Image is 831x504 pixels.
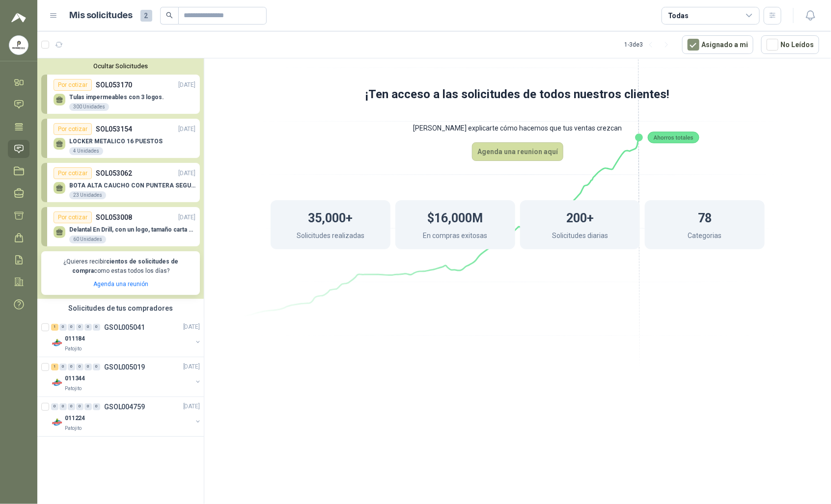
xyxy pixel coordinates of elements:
[41,75,200,114] a: Por cotizarSOL053170[DATE] Tulas impermeables con 3 logos.300 Unidades
[41,207,200,246] a: Por cotizarSOL053008[DATE] Delantal En Drill, con un logo, tamaño carta 1 tinta (Se envia enlacen...
[624,37,674,53] div: 1 - 3 de 3
[51,377,63,389] img: Company Logo
[72,258,178,274] b: cientos de solicitudes de compra
[65,424,82,432] p: Patojito
[69,138,163,145] p: LOCKER METALICO 16 PUESTOS
[566,206,594,228] h1: 200+
[69,236,106,243] div: 60 Unidades
[93,403,100,410] div: 0
[183,362,200,371] p: [DATE]
[104,364,145,371] p: GSOL005019
[51,401,202,432] a: 0 0 0 0 0 0 GSOL004759[DATE] Company Logo011224Patojito
[140,10,152,22] span: 2
[51,321,202,353] a: 1 0 0 0 0 0 GSOL005041[DATE] Company Logo011184Patojito
[76,364,83,371] div: 0
[65,345,82,353] p: Patojito
[178,169,195,178] p: [DATE]
[41,62,200,70] button: Ocultar Solicitudes
[69,147,103,155] div: 4 Unidades
[183,322,200,332] p: [DATE]
[93,281,148,288] a: Agenda una reunión
[69,103,109,111] div: 300 Unidades
[51,417,63,428] img: Company Logo
[54,167,92,179] div: Por cotizar
[231,114,804,142] p: [PERSON_NAME] explicarte cómo hacemos que tus ventas crezcan
[11,12,26,24] img: Logo peakr
[93,324,100,331] div: 0
[59,324,67,331] div: 0
[423,230,488,243] p: En compras exitosas
[688,230,722,243] p: Categorias
[51,364,58,371] div: 1
[104,403,145,410] p: GSOL004759
[552,230,608,243] p: Solicitudes diarias
[68,403,75,410] div: 0
[41,119,200,158] a: Por cotizarSOL053154[DATE] LOCKER METALICO 16 PUESTOS4 Unidades
[297,230,364,243] p: Solicitudes realizadas
[698,206,712,228] h1: 78
[96,124,132,134] p: SOL053154
[65,334,85,344] p: 011184
[308,206,353,228] h1: 35,000+
[69,182,195,189] p: BOTA ALTA CAUCHO CON PUNTERA SEGURIDAD
[51,324,58,331] div: 1
[96,168,132,179] p: SOL053062
[93,364,100,371] div: 0
[51,337,63,349] img: Company Logo
[37,58,204,299] div: Ocultar SolicitudesPor cotizarSOL053170[DATE] Tulas impermeables con 3 logos.300 UnidadesPor coti...
[76,324,83,331] div: 0
[76,403,83,410] div: 0
[65,414,85,423] p: 011224
[84,364,92,371] div: 0
[761,35,819,54] button: No Leídos
[70,8,133,23] h1: Mis solicitudes
[84,324,92,331] div: 0
[59,364,67,371] div: 0
[51,403,58,410] div: 0
[104,324,145,331] p: GSOL005041
[68,324,75,331] div: 0
[96,212,132,223] p: SOL053008
[41,163,200,202] a: Por cotizarSOL053062[DATE] BOTA ALTA CAUCHO CON PUNTERA SEGURIDAD23 Unidades
[472,142,563,161] button: Agenda una reunion aquí
[65,374,85,383] p: 011344
[54,79,92,91] div: Por cotizar
[9,36,28,54] img: Company Logo
[69,226,195,233] p: Delantal En Drill, con un logo, tamaño carta 1 tinta (Se envia enlacen, como referencia)
[183,402,200,411] p: [DATE]
[428,206,483,228] h1: $16,000M
[37,299,204,318] div: Solicitudes de tus compradores
[668,10,689,21] div: Todas
[231,85,804,104] h1: ¡Ten acceso a las solicitudes de todos nuestros clientes!
[178,80,195,90] p: [DATE]
[682,35,753,54] button: Asignado a mi
[178,125,195,134] p: [DATE]
[59,403,67,410] div: 0
[54,212,92,223] div: Por cotizar
[96,80,132,90] p: SOL053170
[69,94,164,101] p: Tulas impermeables con 3 logos.
[51,361,202,393] a: 1 0 0 0 0 0 GSOL005019[DATE] Company Logo011344Patojito
[178,213,195,222] p: [DATE]
[68,364,75,371] div: 0
[69,191,106,199] div: 23 Unidades
[54,123,92,135] div: Por cotizar
[47,257,194,276] p: ¿Quieres recibir como estas todos los días?
[65,385,82,393] p: Patojito
[84,403,92,410] div: 0
[166,12,173,19] span: search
